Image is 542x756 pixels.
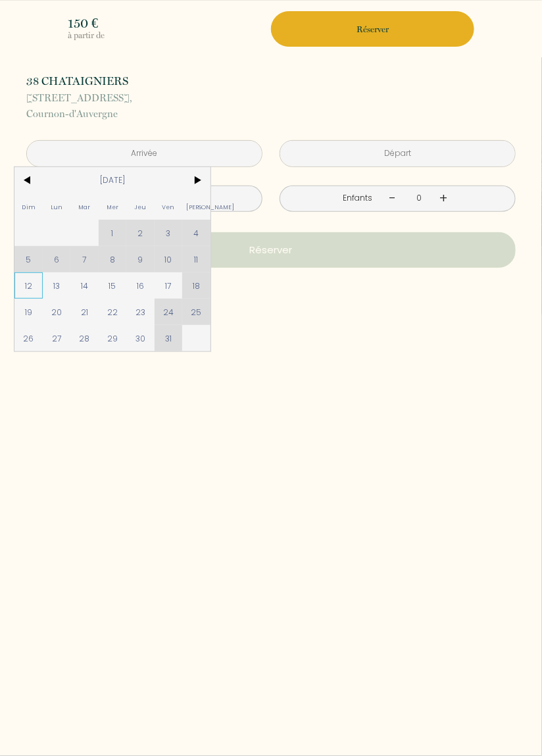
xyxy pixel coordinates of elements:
span: 19 [14,299,43,325]
p: 38 CHATAIGNIERS [26,72,516,90]
span: Mer [99,193,127,220]
a: - [389,188,396,209]
span: 13 [43,272,71,299]
span: [STREET_ADDRESS], [26,90,516,106]
span: Lun [43,193,71,220]
span: < [14,167,43,193]
span: 27 [43,325,71,351]
input: Arrivée [27,141,262,166]
span: 22 [99,299,127,325]
span: Jeu [126,193,155,220]
div: 0 [409,192,430,205]
span: 21 [70,299,99,325]
span: 16 [126,272,155,299]
a: + [439,188,447,209]
span: 23 [126,299,155,325]
p: Réserver [276,23,470,36]
span: 26 [14,325,43,351]
span: Dim [14,193,43,220]
span: 28 [70,325,99,351]
button: Réserver [26,232,516,268]
span: Ven [155,193,183,220]
div: Enfants [343,192,372,205]
p: à partir de [68,30,268,41]
span: [PERSON_NAME] [182,193,210,220]
span: [DATE] [43,167,183,193]
span: 14 [70,272,99,299]
span: 12 [14,272,43,299]
span: > [182,167,210,193]
p: Réserver [31,242,511,258]
button: Réserver [271,11,474,47]
input: Départ [280,141,515,166]
p: Cournon-d'Auvergne [26,90,516,122]
span: 17 [155,272,183,299]
span: Mar [70,193,99,220]
p: 150 € [68,16,268,30]
span: 29 [99,325,127,351]
span: 20 [43,299,71,325]
span: 30 [126,325,155,351]
span: 15 [99,272,127,299]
